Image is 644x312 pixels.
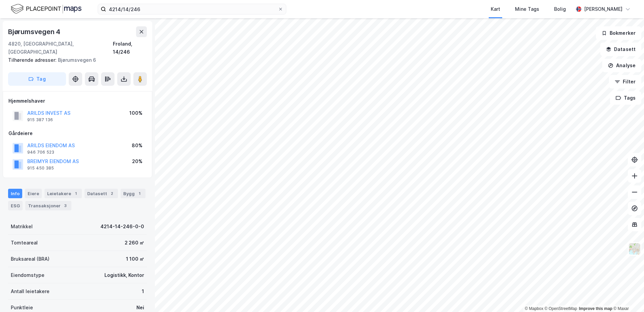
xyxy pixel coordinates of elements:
[579,306,612,311] a: Improve this map
[8,40,113,56] div: 4820, [GEOGRAPHIC_DATA], [GEOGRAPHIC_DATA]
[8,201,23,210] div: ESG
[11,304,33,312] div: Punktleie
[25,189,42,198] div: Eiere
[113,40,147,56] div: Froland, 14/246
[136,190,143,197] div: 1
[600,43,641,56] button: Datasett
[27,117,53,123] div: 915 387 136
[491,5,500,13] div: Kart
[554,5,566,13] div: Bolig
[132,141,142,150] div: 80%
[584,5,622,13] div: [PERSON_NAME]
[126,255,144,263] div: 1 100 ㎡
[108,190,115,197] div: 2
[8,189,22,198] div: Info
[27,150,54,155] div: 946 706 523
[27,165,54,171] div: 915 450 385
[525,306,543,311] a: Mapbox
[11,255,50,263] div: Bruksareal (BRA)
[11,223,33,231] div: Matrikkel
[85,189,118,198] div: Datasett
[545,306,577,311] a: OpenStreetMap
[610,91,641,105] button: Tags
[11,271,44,279] div: Eiendomstype
[11,287,50,295] div: Antall leietakere
[121,189,146,198] div: Bygg
[106,4,278,14] input: Søk på adresse, matrikkel, gårdeiere, leietakere eller personer
[8,57,58,63] span: Tilhørende adresser:
[11,3,82,15] img: logo.f888ab2527a4732fd821a326f86c7f29.svg
[8,72,66,86] button: Tag
[8,26,62,37] div: Bjørumsvegen 4
[125,239,144,247] div: 2 260 ㎡
[142,287,144,295] div: 1
[11,239,38,247] div: Tomteareal
[25,201,71,210] div: Transaksjoner
[8,129,147,137] div: Gårdeiere
[62,202,69,209] div: 3
[72,190,79,197] div: 1
[44,189,82,198] div: Leietakere
[136,304,144,312] div: Nei
[610,280,644,312] iframe: Chat Widget
[628,242,641,255] img: Z
[515,5,539,13] div: Mine Tags
[609,75,641,88] button: Filter
[596,26,641,40] button: Bokmerker
[132,157,142,165] div: 20%
[104,271,144,279] div: Logistikk, Kontor
[8,56,141,64] div: Bjørumsvegen 6
[129,109,142,117] div: 100%
[8,97,147,105] div: Hjemmelshaver
[100,223,144,231] div: 4214-14-246-0-0
[602,59,641,72] button: Analyse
